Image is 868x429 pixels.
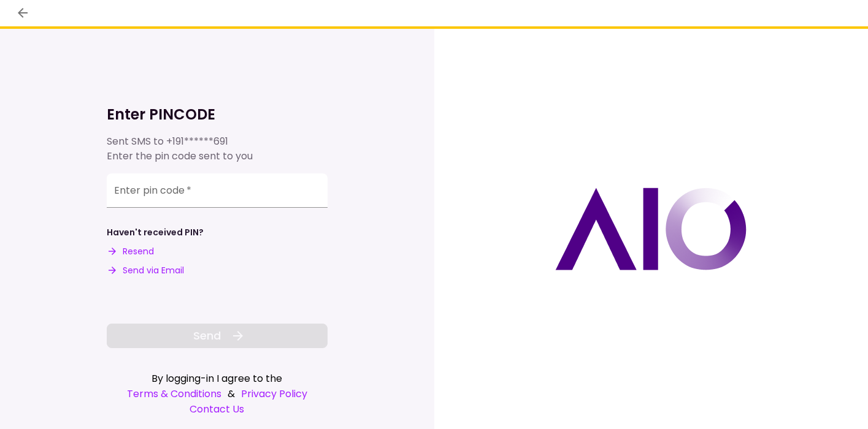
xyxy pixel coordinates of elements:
[107,134,328,164] div: Sent SMS to Enter the pin code sent to you
[107,401,328,417] a: Contact Us
[107,105,328,124] h1: Enter PINCODE
[107,245,154,258] button: Resend
[107,226,204,239] div: Haven't received PIN?
[107,324,328,348] button: Send
[107,386,328,401] div: &
[555,188,747,270] img: AIO logo
[241,386,307,401] a: Privacy Policy
[127,386,221,401] a: Terms & Conditions
[193,327,221,344] span: Send
[12,2,33,23] button: back
[107,264,184,277] button: Send via Email
[107,371,328,386] div: By logging-in I agree to the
